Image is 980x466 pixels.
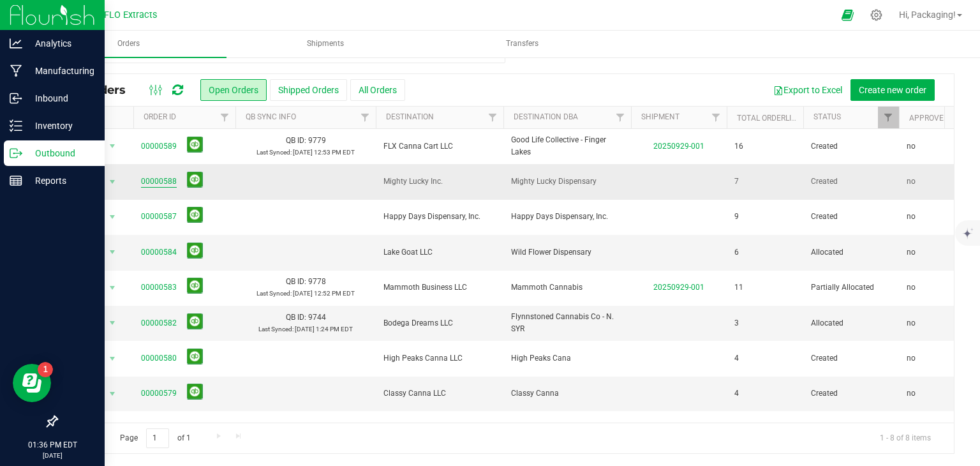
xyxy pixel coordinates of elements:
a: Orders [31,31,226,57]
span: select [105,208,121,226]
span: Created [811,211,891,223]
span: select [105,314,121,332]
span: 9744 [308,313,326,322]
a: Order ID [144,112,176,121]
p: [DATE] [6,451,99,460]
p: 01:36 PM EDT [6,439,99,451]
iframe: Resource center [13,364,51,402]
a: 00000589 [141,140,177,153]
span: 9778 [308,277,326,286]
span: Page of 1 [109,428,201,448]
a: 00000579 [141,387,177,400]
a: 00000582 [141,317,177,329]
a: 00000587 [141,211,177,223]
span: select [105,385,121,403]
p: Inventory [22,118,99,133]
span: Allocated [811,246,891,259]
span: Mammoth Cannabis [511,282,623,294]
span: Last Synced: [256,149,292,156]
span: FLX Canna Cart LLC [383,140,496,153]
button: Create new order [850,79,935,101]
p: Analytics [22,36,99,51]
span: no [907,282,916,294]
a: Destination [386,112,434,121]
button: Shipped Orders [270,79,347,101]
span: 1 - 8 of 8 items [870,428,941,447]
inline-svg: Reports [10,174,22,187]
span: Good Life Collective - Finger Lakes [511,134,623,158]
button: Open Orders [200,79,267,101]
span: no [907,176,916,188]
span: Created [811,387,891,400]
span: no [907,246,916,259]
span: no [907,387,916,400]
span: select [105,137,121,155]
span: Mighty Lucky Dispensary [511,176,623,188]
span: QB ID: [286,136,306,145]
span: 3 [734,317,739,329]
span: Mighty Lucky Inc. [383,176,496,188]
span: Wild Flower Dispensary [511,246,623,259]
span: 9779 [308,136,326,145]
inline-svg: Manufacturing [10,64,22,77]
span: Partially Allocated [811,282,891,294]
a: Filter [214,107,235,128]
div: Manage settings [868,9,884,21]
a: 00000580 [141,352,177,365]
a: Approved? [909,114,953,123]
span: Transfers [489,38,556,49]
input: 1 [146,428,169,448]
span: no [907,352,916,365]
span: 9 [734,211,739,223]
a: 20250929-001 [653,283,704,292]
a: 00000584 [141,246,177,259]
p: Inbound [22,91,99,106]
span: select [105,350,121,368]
a: 00000583 [141,282,177,294]
span: 7 [734,176,739,188]
p: Reports [22,173,99,188]
a: Transfers [424,31,620,57]
span: Open Ecommerce Menu [833,3,862,27]
span: no [907,317,916,329]
span: Created [811,176,891,188]
a: QB Sync Info [246,112,296,121]
a: Filter [878,107,899,128]
span: [DATE] 12:53 PM EDT [293,149,355,156]
span: Mammoth Business LLC [383,282,496,294]
span: FLO Extracts [104,10,157,20]
button: All Orders [350,79,405,101]
p: Outbound [22,146,99,161]
span: Classy Canna LLC [383,387,496,400]
span: 6 [734,246,739,259]
a: Shipments [228,31,424,57]
a: 20250929-001 [653,142,704,151]
span: High Peaks Canna LLC [383,352,496,365]
span: 11 [734,282,743,294]
span: Create new order [859,85,926,95]
a: Filter [482,107,503,128]
span: High Peaks Cana [511,352,623,365]
span: 4 [734,352,739,365]
span: Classy Canna [511,387,623,400]
span: 16 [734,140,743,153]
span: select [105,279,121,297]
span: Shipments [290,38,361,49]
button: Export to Excel [765,79,850,101]
a: Filter [355,107,376,128]
a: Shipment [641,112,679,121]
span: Flynnstoned Cannabis Co - N. SYR [511,311,623,335]
span: select [105,173,121,191]
span: no [907,211,916,223]
span: 4 [734,387,739,400]
inline-svg: Inbound [10,92,22,105]
span: Created [811,140,891,153]
span: select [105,243,121,261]
inline-svg: Outbound [10,147,22,160]
span: no [907,140,916,153]
a: Filter [706,107,727,128]
inline-svg: Inventory [10,119,22,132]
p: Manufacturing [22,63,99,79]
a: Filter [610,107,631,128]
